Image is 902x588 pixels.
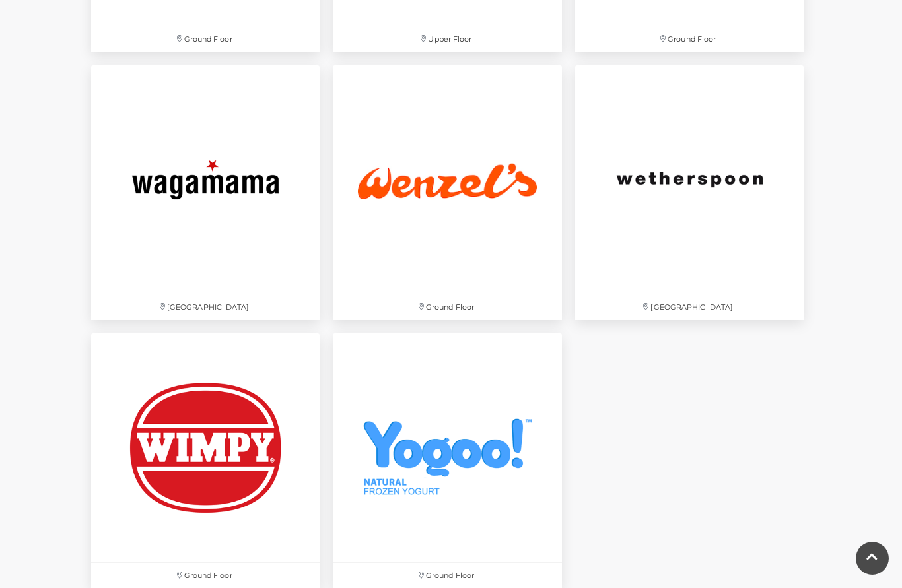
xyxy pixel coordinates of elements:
p: Ground Floor [575,26,804,52]
p: Upper Floor [333,26,561,52]
p: [GEOGRAPHIC_DATA] [91,294,320,320]
p: [GEOGRAPHIC_DATA] [575,294,804,320]
a: Ground Floor [326,59,568,327]
a: [GEOGRAPHIC_DATA] [569,59,810,327]
img: Yogoo at Festival Place [333,333,561,562]
p: Ground Floor [91,26,320,52]
a: [GEOGRAPHIC_DATA] [85,59,326,327]
p: Ground Floor [333,294,561,320]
